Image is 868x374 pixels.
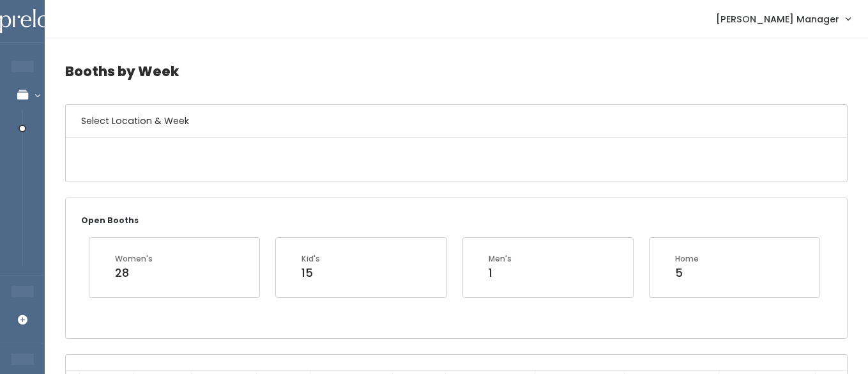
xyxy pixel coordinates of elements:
h6: Select Location & Week [66,105,847,137]
span: [PERSON_NAME] Manager [716,12,839,26]
a: [PERSON_NAME] Manager [703,5,863,33]
div: Home [675,253,699,265]
div: Kid's [301,253,320,265]
div: 28 [115,265,153,281]
small: Open Booths [81,215,139,226]
div: Women's [115,253,153,265]
div: Men's [489,253,512,265]
div: 1 [489,265,512,281]
div: 5 [675,265,699,281]
h4: Booths by Week [65,54,848,89]
div: 15 [301,265,320,281]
